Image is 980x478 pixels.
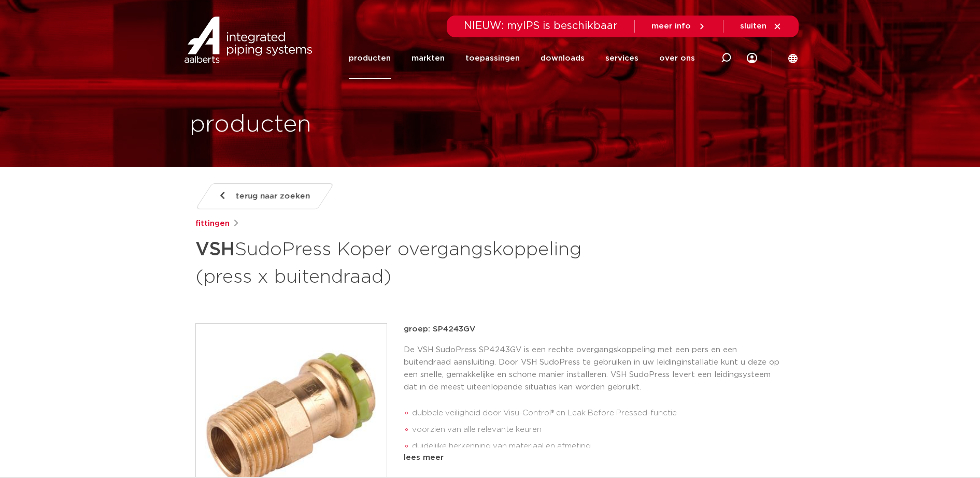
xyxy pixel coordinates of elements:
span: terug naar zoeken [236,188,310,205]
div: lees meer [404,452,785,464]
a: meer info [651,22,706,31]
strong: VSH [195,240,235,259]
a: markten [411,37,445,79]
span: meer info [651,22,691,30]
div: my IPS [747,37,757,79]
li: duidelijke herkenning van materiaal en afmeting [412,438,785,455]
li: voorzien van alle relevante keuren [412,422,785,438]
a: over ons [659,37,695,79]
a: downloads [541,37,585,79]
span: sluiten [740,22,766,30]
p: De VSH SudoPress SP4243GV is een rechte overgangskoppeling met een pers en een buitendraad aanslu... [404,344,785,394]
a: fittingen [195,218,230,230]
a: services [605,37,638,79]
nav: Menu [349,37,695,79]
p: groep: SP4243GV [404,323,785,336]
a: producten [349,37,391,79]
span: NIEUW: myIPS is beschikbaar [464,21,618,31]
h1: producten [190,108,311,141]
a: terug naar zoeken [195,183,334,209]
li: dubbele veiligheid door Visu-Control® en Leak Before Pressed-functie [412,405,785,422]
a: toepassingen [465,37,520,79]
a: sluiten [740,22,782,31]
h1: SudoPress Koper overgangskoppeling (press x buitendraad) [195,234,585,290]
